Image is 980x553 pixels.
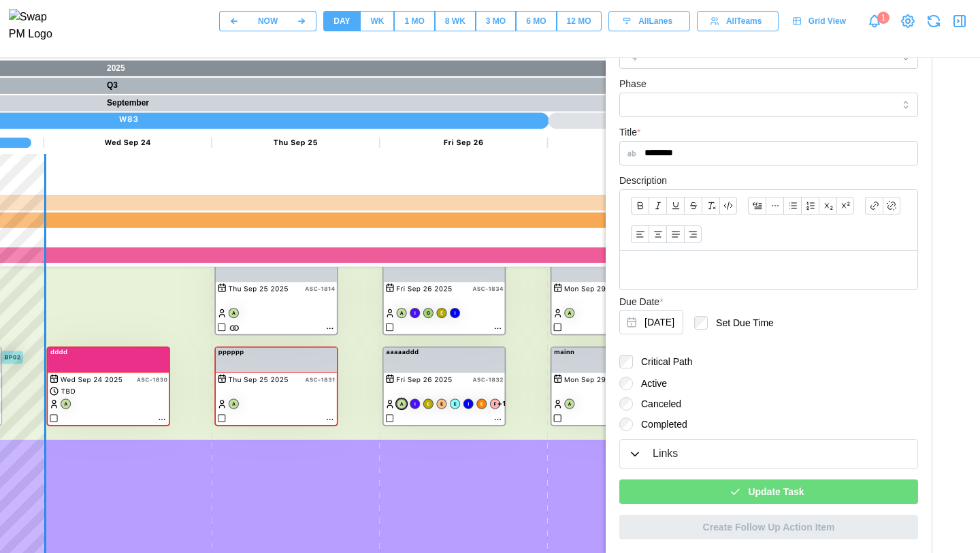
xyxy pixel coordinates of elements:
button: Align text: left [631,225,649,243]
button: Refresh Grid [924,12,943,31]
button: Sep 26, 2025 [619,310,683,334]
span: Grid View [808,12,846,31]
span: All Teams [726,12,762,31]
button: Italic [649,197,666,215]
button: Horizontal line [766,197,783,215]
label: Due Date [619,295,664,310]
button: Align text: right [684,225,702,243]
button: Clear formatting [702,197,719,215]
div: 8 WK [445,15,465,28]
label: Phase [619,77,647,92]
button: Close Drawer [950,12,969,31]
a: Notifications [863,10,886,33]
button: Code [719,197,737,215]
div: NOW [258,15,278,28]
button: Align text: justify [666,225,684,243]
div: Links [653,445,678,462]
label: Completed [633,417,687,431]
label: Set Due Time [708,316,774,330]
div: 6 MO [526,15,546,28]
button: Bold [631,197,649,215]
label: Canceled [633,397,681,411]
button: Bullet list [783,197,801,215]
img: Swap PM Logo [9,9,64,43]
a: View Project [898,12,917,31]
button: Update Task [619,479,918,504]
button: Strikethrough [684,197,702,215]
label: Title [619,125,640,140]
button: Links [620,440,917,468]
div: 1 [877,12,889,24]
label: Active [633,377,667,390]
button: Blockquote [748,197,766,215]
div: 3 MO [486,15,506,28]
label: Critical Path [633,355,692,368]
div: 1 MO [404,15,424,28]
div: WK [370,15,384,28]
span: All Lanes [638,12,672,31]
button: Superscript [836,197,854,215]
button: Remove link [883,197,900,215]
button: Align text: center [649,225,666,243]
span: Update Task [748,480,804,503]
label: Description [619,174,667,189]
button: Subscript [819,197,836,215]
div: DAY [333,15,350,28]
div: 12 MO [567,15,591,28]
button: Link [865,197,883,215]
button: Ordered list [801,197,819,215]
button: Underline [666,197,684,215]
